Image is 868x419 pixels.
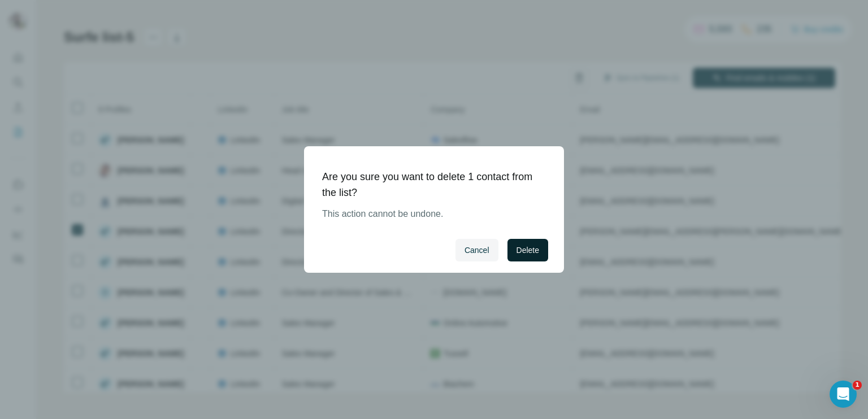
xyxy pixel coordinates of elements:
span: Delete [517,245,539,256]
button: Cancel [455,239,498,261]
span: Cancel [465,245,489,256]
iframe: Intercom live chat [830,381,857,408]
span: 1 [853,381,862,390]
button: Delete [507,239,548,261]
h1: Are you sure you want to delete 1 contact from the list? [322,169,537,200]
p: This action cannot be undone. [322,207,537,221]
